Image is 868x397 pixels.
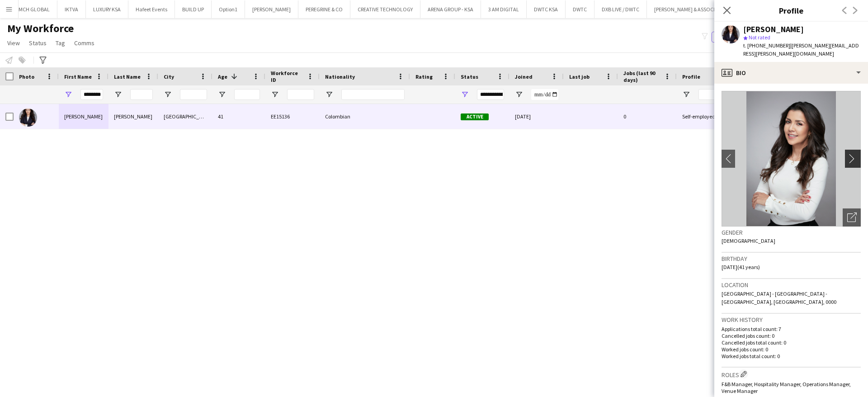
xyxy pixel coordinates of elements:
p: Cancelled jobs total count: 0 [722,339,861,346]
span: Active [461,113,489,120]
app-action-btn: Advanced filters [38,55,48,66]
div: 41 [212,104,265,129]
span: Workforce ID [271,70,303,83]
img: Angelica Espinosa Salazar [19,109,37,127]
button: Open Filter Menu [325,90,333,99]
a: Comms [71,37,98,49]
button: DWTC [566,0,594,18]
span: t. [PHONE_NUMBER] [743,42,790,49]
button: DWTC KSA [527,0,566,18]
p: Cancelled jobs count: 0 [722,332,861,339]
span: [GEOGRAPHIC_DATA] - [GEOGRAPHIC_DATA] - [GEOGRAPHIC_DATA], [GEOGRAPHIC_DATA], 0000 [722,290,836,305]
button: Open Filter Menu [114,90,122,99]
span: Status [461,73,478,80]
div: 0 [618,104,677,129]
button: Open Filter Menu [64,90,72,99]
p: Applications total count: 7 [722,326,861,332]
button: Hafeet Events [128,0,175,18]
span: Joined [515,73,533,80]
button: BUILD UP [175,0,212,18]
div: EE15136 [265,104,320,129]
input: Profile Filter Input [698,89,729,100]
button: DXB LIVE / DWTC [594,0,647,18]
span: Not rated [749,34,770,41]
div: [DATE] [509,104,564,129]
input: First Name Filter Input [80,89,103,100]
div: Self-employed Crew [677,104,735,129]
p: Worked jobs count: 0 [722,346,861,353]
span: City [164,73,174,80]
span: Age [218,73,227,80]
button: Option1 [212,0,245,18]
div: Colombian [320,104,410,129]
button: 3 AM DIGITAL [481,0,527,18]
span: [DEMOGRAPHIC_DATA] [722,237,775,244]
span: | [PERSON_NAME][EMAIL_ADDRESS][PERSON_NAME][DOMAIN_NAME] [743,42,859,57]
button: Open Filter Menu [461,90,469,99]
span: Last job [569,73,590,80]
span: My Workforce [7,22,74,35]
a: Status [25,37,50,49]
button: CREATIVE TECHNOLOGY [350,0,420,18]
h3: Profile [714,5,868,16]
span: [DATE] (41 years) [722,264,760,270]
div: [PERSON_NAME] [59,104,108,129]
span: Last Name [114,73,141,80]
button: PEREGRINE & CO [298,0,350,18]
button: MCH GLOBAL [11,0,57,18]
h3: Work history [722,316,861,324]
div: Open photos pop-in [843,208,861,227]
div: [PERSON_NAME] [108,104,158,129]
button: Open Filter Menu [682,90,690,99]
button: IKTVA [57,0,86,18]
span: Nationality [325,73,355,80]
button: Everyone5,834 [712,32,757,43]
h3: Birthday [722,255,861,263]
span: First Name [64,73,92,80]
button: ARENA GROUP - KSA [420,0,481,18]
h3: Gender [722,228,861,236]
h3: Location [722,281,861,289]
span: Status [29,39,47,47]
span: Profile [682,73,700,80]
button: Open Filter Menu [218,90,226,99]
input: Workforce ID Filter Input [287,89,314,100]
a: View [4,37,24,49]
div: [GEOGRAPHIC_DATA] [158,104,212,129]
button: Open Filter Menu [271,90,279,99]
a: Tag [52,37,69,49]
span: Jobs (last 90 days) [623,70,660,83]
div: Bio [714,62,868,84]
input: Joined Filter Input [531,89,558,100]
button: LUXURY KSA [86,0,128,18]
button: Open Filter Menu [164,90,172,99]
input: City Filter Input [180,89,207,100]
div: [PERSON_NAME] [743,25,804,33]
img: Crew avatar or photo [722,91,861,227]
input: Last Name Filter Input [130,89,153,100]
button: [PERSON_NAME] [245,0,298,18]
span: Rating [415,73,433,80]
span: F&B Manager, Hospitality Manager, Operations Manager, Venue Manager [722,381,851,394]
h3: Roles [722,369,861,379]
span: View [7,39,20,47]
input: Age Filter Input [234,89,260,100]
span: Comms [74,39,94,47]
p: Worked jobs total count: 0 [722,353,861,359]
button: [PERSON_NAME] & ASSOCIATES [GEOGRAPHIC_DATA] [647,0,784,18]
span: Photo [19,73,34,80]
button: Open Filter Menu [515,90,523,99]
input: Nationality Filter Input [341,89,405,100]
span: Tag [56,39,65,47]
